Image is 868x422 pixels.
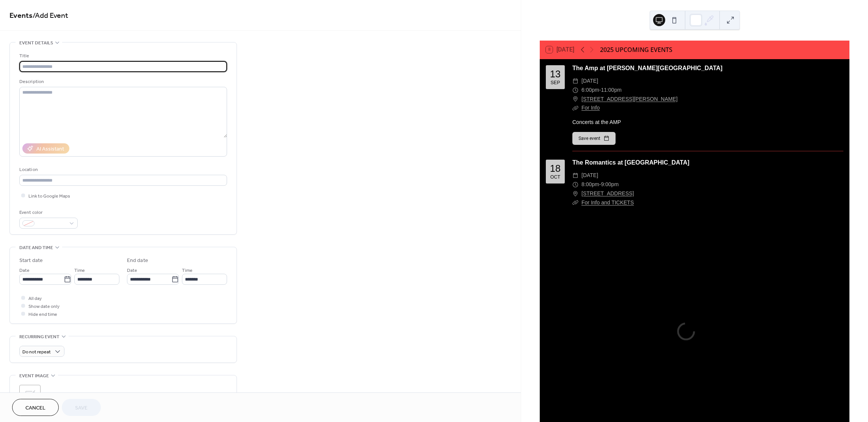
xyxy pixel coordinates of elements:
[550,69,561,79] div: 13
[572,180,578,189] div: ​
[19,209,76,216] div: Event color
[28,303,60,311] span: Show date only
[28,295,42,303] span: All day
[19,333,60,341] span: Recurring event
[25,404,45,412] span: Cancel
[19,385,41,406] div: ;
[581,95,678,104] a: [STREET_ADDRESS][PERSON_NAME]
[19,39,53,47] span: Event details
[581,171,598,180] span: [DATE]
[581,105,600,111] a: For Info
[127,257,148,265] div: End date
[182,267,193,275] span: Time
[572,95,578,104] div: ​
[19,372,49,380] span: Event image
[550,175,560,180] div: Oct
[33,8,68,23] span: / Add Event
[19,244,53,252] span: Date and time
[581,199,634,206] a: For Info and TICKETS
[601,180,619,189] span: 9:00pm
[572,171,578,180] div: ​
[581,77,598,86] span: [DATE]
[19,78,226,86] div: Description
[19,52,226,60] div: Title
[601,86,621,95] span: 11:00pm
[550,164,561,173] div: 18
[572,159,689,166] a: The Romantics at [GEOGRAPHIC_DATA]
[572,104,578,113] div: ​
[572,77,578,86] div: ​
[19,166,226,174] div: Location
[572,86,578,95] div: ​
[127,267,137,275] span: Date
[19,267,30,275] span: Date
[22,348,51,356] span: Do not repeat
[581,180,599,189] span: 8:00pm
[74,267,85,275] span: Time
[599,180,601,189] span: -
[28,192,70,200] span: Link to Google Maps
[600,45,672,54] div: 2025 UPCOMING EVENTS
[19,257,43,265] div: Start date
[572,189,578,198] div: ​
[581,86,599,95] span: 6:00pm
[9,8,33,23] a: Events
[12,399,59,416] button: Cancel
[572,65,722,71] a: The Amp at [PERSON_NAME][GEOGRAPHIC_DATA]
[599,86,601,95] span: -
[28,311,57,318] span: Hide end time
[572,198,578,207] div: ​
[572,118,843,126] div: Concerts at the AMP
[550,80,560,85] div: Sep
[581,189,634,198] a: [STREET_ADDRESS]
[572,132,616,145] button: Save event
